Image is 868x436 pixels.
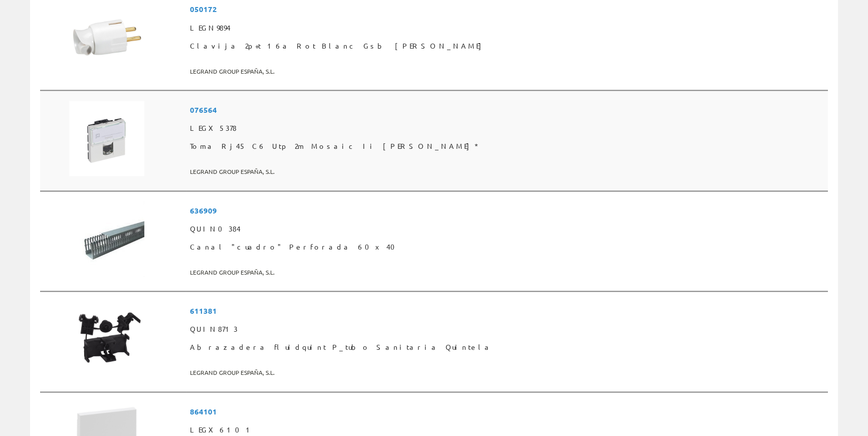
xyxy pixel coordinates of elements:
span: 864101 [190,402,824,421]
span: LEGX5378 [190,119,824,137]
span: LEGN9894 [190,19,824,37]
img: Foto artículo Canal [69,201,144,277]
span: QUIN8713 [190,320,824,338]
span: 611381 [190,302,824,320]
span: LEGRAND GROUP ESPAÑA, S.L. [190,364,824,381]
img: Foto artículo Toma Rj45 C6 Utp 2m Mosaic Ii Blanco Legrand* (150x150) [69,101,144,176]
span: 076564 [190,101,824,119]
span: Abrazadera fluidquint P_tubo Sanitaria Quintela [190,338,824,356]
span: Toma Rj45 C6 Utp 2m Mosaic Ii [PERSON_NAME]* [190,137,824,155]
span: 636909 [190,201,824,220]
span: LEGRAND GROUP ESPAÑA, S.L. [190,163,824,180]
img: Foto artículo Abrazadera fluidquint P_tubo Sanitaria Quintela (150x150) [69,302,144,377]
span: LEGRAND GROUP ESPAÑA, S.L. [190,63,824,80]
span: LEGRAND GROUP ESPAÑA, S.L. [190,264,824,281]
span: Clavija 2p+t 16a Rot Blanc Gsb [PERSON_NAME] [190,37,824,55]
span: Canal "cuadro" Perforada 60x40 [190,238,824,256]
span: QUIN0384 [190,220,824,238]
